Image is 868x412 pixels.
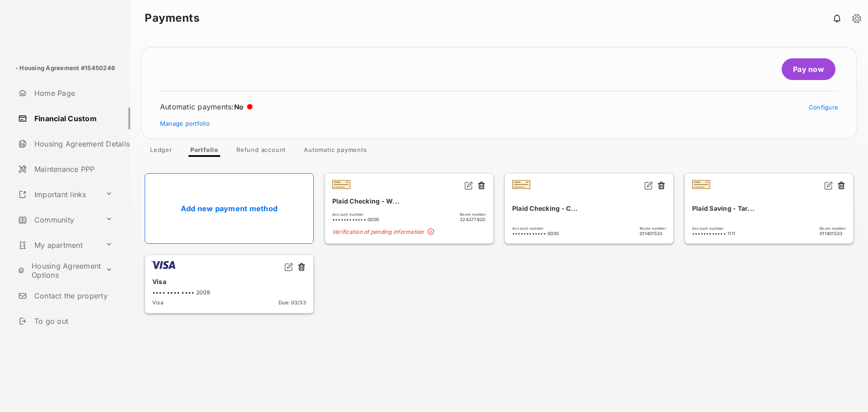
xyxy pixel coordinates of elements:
[160,102,231,111] font: Automatic payments
[820,231,842,236] font: 011401533
[640,226,666,231] font: Route number
[14,184,102,205] a: Important links
[640,231,662,236] font: 011401533
[143,146,179,157] a: Ledger
[152,289,210,296] font: •••• •••• •••• 2009
[231,102,234,111] font: :
[512,226,543,231] font: Account number
[332,228,424,235] font: Verification of pending information
[14,285,130,307] a: Contact the property
[332,212,363,217] font: Account number
[644,181,653,190] img: svg+xml;base64,PHN2ZyB2aWV3Qm94PSIwIDAgMjQgMjQiIHdpZHRoPSIxNiIgaGVpZ2h0PSIxNiIgZmlsbD0ibm9uZSIgeG...
[183,146,226,157] a: Portfolio
[14,234,102,256] a: My apartment
[809,104,838,111] a: Configure
[229,146,293,157] a: Refund account
[14,310,130,332] a: To go out
[14,108,130,129] a: Financial Custom
[15,64,115,71] font: - Housing Agreement #15450246
[332,197,400,205] font: Plaid Checking - W...
[152,299,163,306] font: Visa
[14,158,130,180] a: Maintenance PPP
[460,212,486,217] font: Route number
[692,231,735,236] font: •••••••••••• 1111
[332,217,379,222] font: •••••••••••• 0000
[297,146,374,157] a: Automatic payments
[14,260,102,281] a: Housing Agreement Options
[692,226,723,231] font: Account number
[14,82,130,104] a: Home Page
[512,204,578,212] font: Plaid Checking - C...
[145,11,199,24] font: Payments
[14,133,130,155] a: Housing Agreement Details
[512,231,559,236] font: •••••••••••• 0000
[824,181,833,190] img: svg+xml;base64,PHN2ZyB2aWV3Qm94PSIwIDAgMjQgMjQiIHdpZHRoPSIxNiIgaGVpZ2h0PSIxNiIgZmlsbD0ibm9uZSIgeG...
[160,120,210,127] a: Manage portfolio
[820,226,846,231] font: Route number
[460,217,485,222] font: 324377820
[145,173,314,244] a: Add new payment method
[234,103,244,111] font: No
[284,262,293,271] img: svg+xml;base64,PHN2ZyB2aWV3Qm94PSIwIDAgMjQgMjQiIHdpZHRoPSIxNiIgaGVpZ2h0PSIxNiIgZmlsbD0ibm9uZSIgeG...
[692,204,755,212] font: Plaid Saving - Tar...
[464,181,473,190] img: svg+xml;base64,PHN2ZyB2aWV3Qm94PSIwIDAgMjQgMjQiIHdpZHRoPSIxNiIgaGVpZ2h0PSIxNiIgZmlsbD0ibm9uZSIgeG...
[152,278,166,285] font: Visa
[278,299,306,306] font: Due: 03/33
[14,209,102,231] a: Community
